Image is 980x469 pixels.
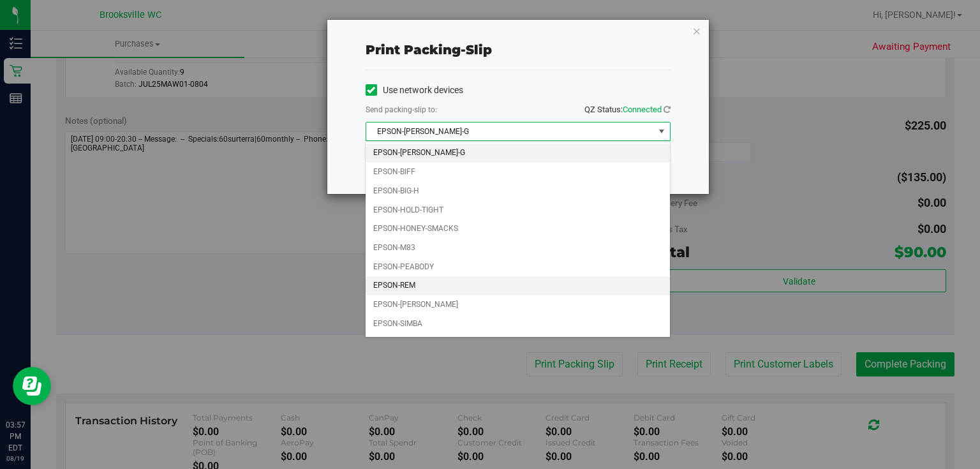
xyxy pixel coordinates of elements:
li: EPSON-[PERSON_NAME]-G [366,144,669,163]
span: QZ Status: [584,105,671,114]
li: EPSON-PEABODY [366,258,669,277]
li: EPSON-SIMBA [366,315,669,334]
li: EPSON-M83 [366,239,669,258]
span: Print packing-slip [366,42,492,57]
span: select [653,123,669,140]
li: EPSON-BIFF [366,163,669,182]
li: EPSON-HOLD-TIGHT [366,201,669,220]
span: EPSON-[PERSON_NAME]-G [366,123,654,140]
li: EPSON-REM [366,276,669,295]
li: EPSON-HONEY-SMACKS [366,220,669,239]
li: EPSON-SMEE [366,334,669,353]
iframe: Resource center [13,367,51,405]
label: Use network devices [366,84,463,97]
li: EPSON-BIG-H [366,182,669,201]
span: Connected [623,105,662,114]
label: Send packing-slip to: [366,104,437,115]
li: EPSON-[PERSON_NAME] [366,295,669,315]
